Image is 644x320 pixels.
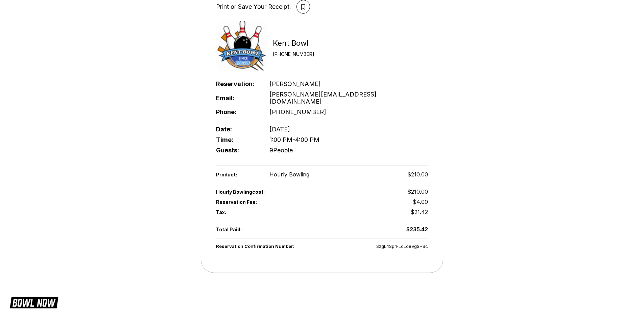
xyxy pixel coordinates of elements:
[269,91,428,105] span: [PERSON_NAME][EMAIL_ADDRESS][DOMAIN_NAME]
[216,136,258,143] span: Time:
[216,227,258,232] span: Total Paid:
[407,188,428,195] span: $210.00
[407,171,428,178] span: $210.00
[269,108,326,115] span: [PHONE_NUMBER]
[216,172,258,177] span: Product:
[273,51,314,57] div: [PHONE_NUMBER]
[216,189,322,195] span: Hourly Bowling cost:
[413,198,428,205] span: $4.00
[216,147,258,154] span: Guests:
[216,80,258,87] span: Reservation:
[411,209,428,215] span: $21.42
[216,108,258,115] span: Phone:
[216,199,322,205] span: Reservation Fee:
[269,80,321,87] span: [PERSON_NAME]
[216,21,267,71] img: Kent Bowl
[269,136,319,143] span: 1:00 PM - 4:00 PM
[216,94,258,102] span: Email:
[216,3,291,10] div: Print or Save Your Receipt:
[269,126,290,133] span: [DATE]
[216,126,258,133] span: Date:
[406,226,428,233] div: $235.42
[273,39,314,48] div: Kent Bowl
[376,243,428,249] span: SzgL4SprFLqLo8VgSHSc
[269,171,309,178] span: Hourly Bowling
[269,147,293,154] span: 9 People
[216,209,258,215] span: Tax:
[216,243,322,249] span: Reservation Confirmation Number:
